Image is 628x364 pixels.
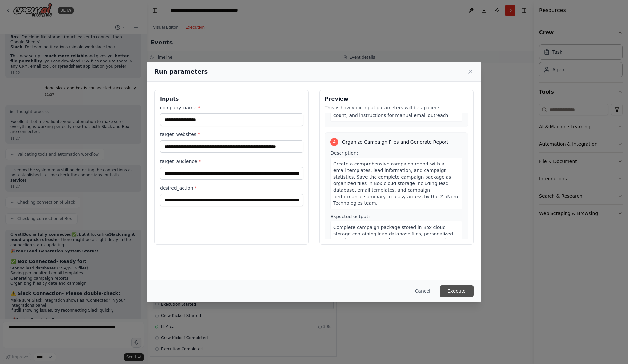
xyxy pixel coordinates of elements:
[160,104,303,111] label: company_name
[330,214,370,219] span: Expected output:
[325,104,468,111] p: This is how your input parameters will be applied:
[160,158,303,165] label: target_audience
[160,185,303,191] label: desired_action
[333,161,458,206] span: Create a comprehensive campaign report with all email templates, lead information, and campaign s...
[342,139,448,145] span: Organize Campaign Files and Generate Report
[160,131,303,138] label: target_websites
[325,95,468,103] h3: Preview
[410,285,436,297] button: Cancel
[154,67,208,76] h2: Run parameters
[330,150,358,156] span: Description:
[330,138,338,146] div: 4
[160,95,303,103] h3: Inputs
[333,225,453,256] span: Complete campaign package stored in Box cloud storage containing lead database files, personalize...
[440,285,474,297] button: Execute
